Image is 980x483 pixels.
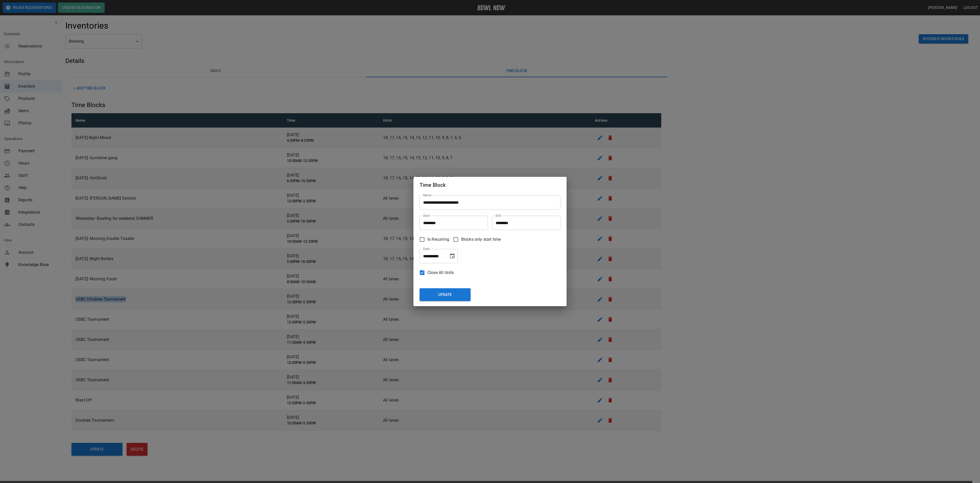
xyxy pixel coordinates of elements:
input: Choose time, selected time is 12:00 PM [420,216,484,230]
button: Choose date, selected date is Oct 18, 2025 [447,251,457,261]
label: End [496,213,501,218]
input: Choose time, selected time is 5:00 PM [492,216,557,230]
button: Update [420,288,471,301]
span: Close All Units [427,270,454,276]
label: Start [423,213,430,218]
span: Is Recurring [427,236,449,243]
span: Blocks only start time [461,236,501,243]
h2: Time Block [413,177,567,193]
